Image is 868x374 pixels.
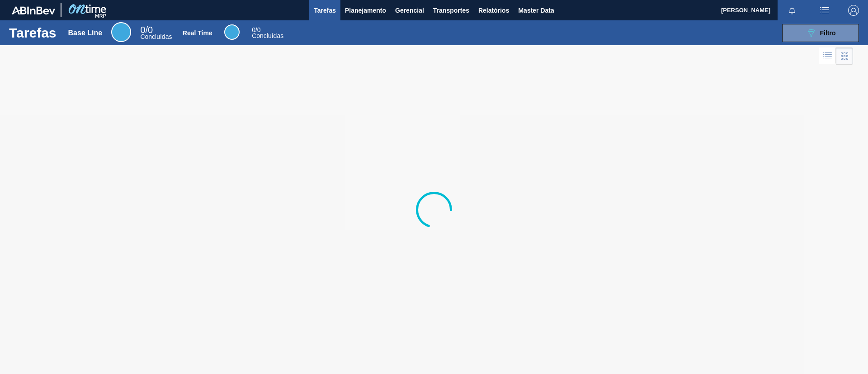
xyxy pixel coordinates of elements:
div: Real Time [183,29,212,37]
div: Base Line [68,29,103,37]
span: Master Data [518,5,554,16]
span: Filtro [820,29,836,37]
span: Planejamento [345,5,386,16]
h1: Tarefas [9,28,57,38]
div: Base Line [140,26,172,40]
span: 0 [252,26,255,33]
button: Notificações [778,4,807,17]
img: TNhmsLtSVTkK8tSr43FrP2fwEKptu5GPRR3wAAAABJRU5ErkJggg== [12,6,55,14]
img: userActions [819,5,830,16]
span: / 0 [140,25,153,35]
span: 0 [140,25,145,35]
div: Base Line [111,22,131,42]
span: Concluídas [140,33,172,40]
div: Real Time [252,27,283,39]
span: / 0 [252,26,260,33]
button: Filtro [782,24,859,42]
span: Transportes [433,5,469,16]
span: Relatórios [478,5,509,16]
span: Concluídas [252,32,283,39]
span: Gerencial [395,5,424,16]
div: Real Time [224,24,240,40]
span: Tarefas [314,5,336,16]
img: Logout [848,5,859,16]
